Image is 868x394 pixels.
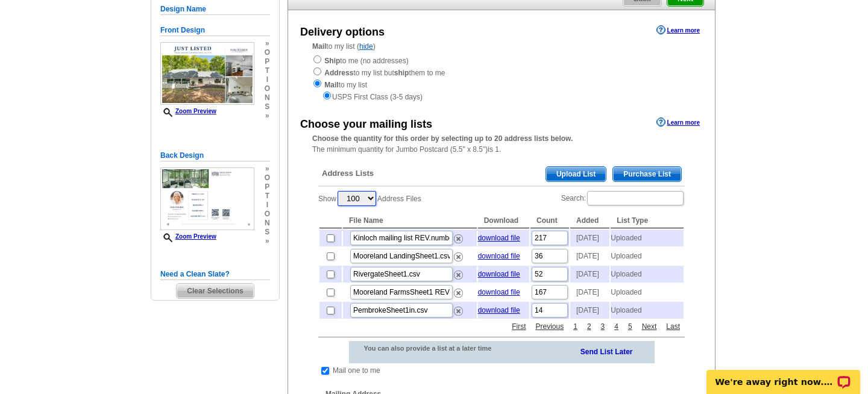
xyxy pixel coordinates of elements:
[160,42,254,105] img: small-thumb.jpg
[265,228,270,237] span: s
[663,321,683,332] a: Last
[546,167,606,181] span: Upload List
[265,183,270,192] span: p
[478,270,520,278] a: download file
[160,25,270,36] h5: Front Design
[611,213,684,228] th: List Type
[478,288,520,296] a: download file
[324,69,353,77] strong: Address
[288,133,715,155] div: The minimum quantity for Jumbo Postcard (5.5" x 8.5")is 1.
[478,213,529,228] th: Download
[656,117,700,127] a: Learn more
[265,48,270,57] span: o
[533,321,567,332] a: Previous
[322,168,374,179] span: Address Lists
[265,201,270,210] span: i
[454,268,463,277] a: Remove this list
[478,306,520,314] a: download file
[300,116,432,133] div: Choose your mailing lists
[312,90,691,102] div: USPS First Class (3-5 days)
[265,66,270,75] span: t
[454,289,463,298] img: delete.png
[570,213,609,228] th: Added
[584,321,594,332] a: 2
[312,134,573,143] strong: Choose the quantity for this order by selecting up to 20 address lists below.
[394,69,409,77] strong: ship
[454,234,463,243] img: delete.png
[343,213,477,228] th: File Name
[656,25,700,35] a: Learn more
[265,210,270,219] span: o
[561,190,685,207] label: Search:
[611,266,684,283] td: Uploaded
[312,42,326,51] strong: Mail
[265,111,270,120] span: »
[265,237,270,246] span: »
[611,230,684,246] td: Uploaded
[265,84,270,93] span: o
[160,269,270,280] h5: Need a Clean Slate?
[454,252,463,261] img: delete.png
[611,321,621,332] a: 4
[570,321,580,332] a: 1
[611,302,684,319] td: Uploaded
[530,213,569,228] th: Count
[288,41,715,102] div: to my list ( )
[265,164,270,174] span: »
[454,307,463,316] img: delete.png
[570,266,609,283] td: [DATE]
[478,234,520,242] a: download file
[338,191,376,206] select: ShowAddress Files
[265,57,270,66] span: p
[300,24,385,40] div: Delivery options
[580,345,633,357] a: Send List Later
[639,321,660,332] a: Next
[611,248,684,264] td: Uploaded
[570,248,609,264] td: [DATE]
[509,321,529,332] a: First
[160,4,270,15] h5: Design Name
[454,270,463,280] img: delete.png
[587,191,684,205] input: Search:
[611,284,684,301] td: Uploaded
[454,232,463,240] a: Remove this list
[160,167,254,230] img: small-thumb.jpg
[478,252,520,260] a: download file
[598,321,608,332] a: 3
[160,150,270,161] h5: Back Design
[625,321,635,332] a: 5
[570,302,609,319] td: [DATE]
[332,364,381,377] td: Mail one to me
[177,284,253,298] span: Clear Selections
[324,57,340,65] strong: Ship
[613,167,681,181] span: Purchase List
[349,341,523,355] div: You can also provide a list at a later time
[454,250,463,258] a: Remove this list
[160,233,216,240] a: Zoom Preview
[312,54,691,102] div: to me (no addresses) to my list but them to me to my list
[359,42,373,51] a: hide
[265,39,270,48] span: »
[699,356,868,394] iframe: LiveChat chat widget
[265,75,270,84] span: i
[265,219,270,228] span: n
[265,174,270,183] span: o
[324,81,338,89] strong: Mail
[454,286,463,295] a: Remove this list
[570,284,609,301] td: [DATE]
[265,192,270,201] span: t
[318,190,421,207] label: Show Address Files
[265,93,270,102] span: n
[160,108,216,114] a: Zoom Preview
[265,102,270,111] span: s
[570,230,609,246] td: [DATE]
[454,304,463,313] a: Remove this list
